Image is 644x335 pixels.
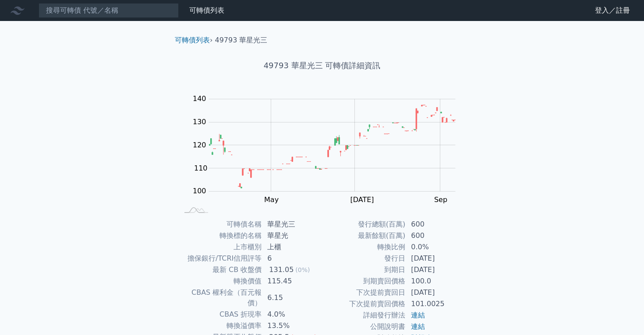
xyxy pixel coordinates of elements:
li: 49793 華星光三 [215,35,268,45]
span: (0%) [295,266,310,273]
td: 到期日 [322,264,406,276]
td: 華星光 [262,230,322,241]
td: [DATE] [406,264,466,276]
td: 上櫃 [262,241,322,253]
td: 最新 CB 收盤價 [178,264,262,276]
a: 可轉債列表 [189,6,224,14]
h1: 49793 華星光三 可轉債詳細資訊 [168,59,476,72]
td: 轉換價值 [178,276,262,287]
td: 0.0% [406,241,466,253]
li: › [175,35,212,45]
g: Chart [188,94,469,204]
tspan: [DATE] [350,195,374,204]
td: 6 [262,253,322,264]
a: 可轉債列表 [175,36,210,44]
td: 到期賣回價格 [322,276,406,287]
tspan: 140 [193,94,206,103]
td: 最新餘額(百萬) [322,230,406,241]
td: 600 [406,230,466,241]
tspan: May [264,195,279,204]
tspan: 100 [193,187,206,195]
a: 連結 [411,311,425,319]
td: 轉換比例 [322,241,406,253]
a: 登入／註冊 [588,3,637,17]
td: 13.5% [262,320,322,332]
a: 連結 [411,322,425,331]
td: 101.0025 [406,298,466,310]
td: 115.45 [262,276,322,287]
td: [DATE] [406,253,466,264]
td: 轉換溢價率 [178,320,262,332]
td: 公開說明書 [322,321,406,332]
td: 下次提前賣回日 [322,287,406,298]
tspan: 120 [193,141,206,149]
td: 4.0% [262,309,322,320]
td: 6.15 [262,287,322,309]
td: CBAS 權利金（百元報價） [178,287,262,309]
td: 發行日 [322,253,406,264]
td: 100.0 [406,276,466,287]
td: 轉換標的名稱 [178,230,262,241]
td: 600 [406,219,466,230]
input: 搜尋可轉債 代號／名稱 [39,3,179,18]
td: 上市櫃別 [178,241,262,253]
td: 發行總額(百萬) [322,219,406,230]
td: 華星光三 [262,219,322,230]
td: 可轉債名稱 [178,219,262,230]
td: 下次提前賣回價格 [322,298,406,310]
td: [DATE] [406,287,466,298]
tspan: 130 [193,118,206,126]
td: 擔保銀行/TCRI信用評等 [178,253,262,264]
div: 131.05 [267,265,295,275]
tspan: 110 [194,164,208,172]
tspan: Sep [434,195,447,204]
td: 詳細發行辦法 [322,310,406,321]
td: CBAS 折現率 [178,309,262,320]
